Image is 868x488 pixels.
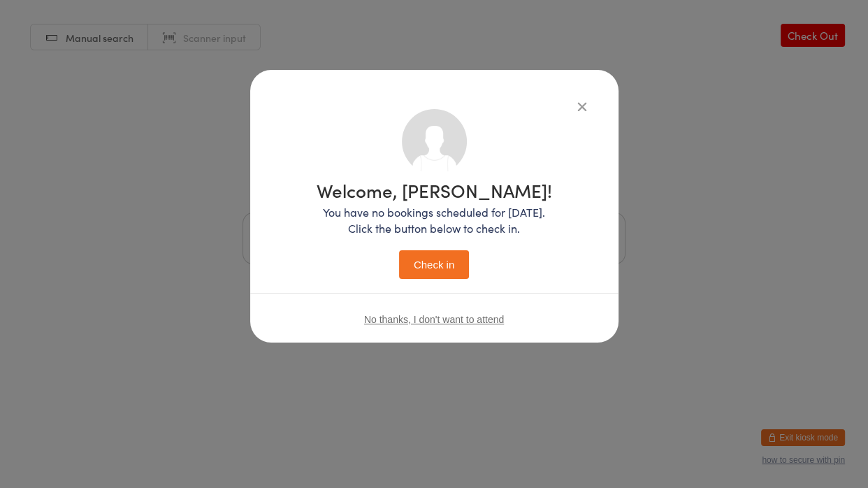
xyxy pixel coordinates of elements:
p: You have no bookings scheduled for [DATE]. Click the button below to check in. [317,204,552,236]
h1: Welcome, [PERSON_NAME]! [317,181,552,199]
img: no_photo.png [402,109,467,174]
button: No thanks, I don't want to attend [364,314,504,325]
button: Check in [399,250,469,279]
